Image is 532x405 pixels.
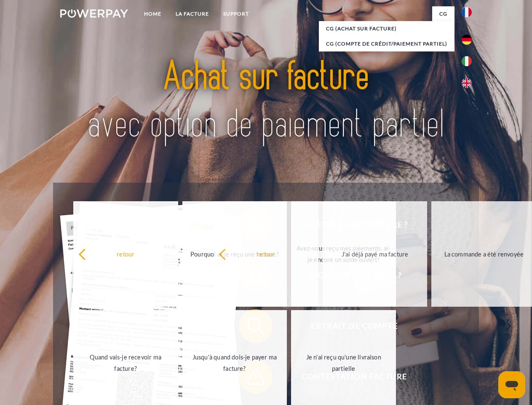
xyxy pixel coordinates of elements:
img: en [462,78,472,88]
a: LA FACTURE [168,6,216,22]
div: Je n'ai reçu qu'une livraison partielle [296,351,391,374]
img: de [462,35,472,45]
img: it [462,56,472,66]
a: Support [216,6,256,22]
img: logo-powerpay-white.svg [60,9,128,18]
div: Jusqu'à quand dois-je payer ma facture? [187,351,282,374]
img: fr [462,7,472,17]
img: title-powerpay_fr.svg [80,40,452,162]
a: CG [432,6,454,22]
div: retour [219,248,313,259]
div: retour [78,248,173,259]
iframe: Bouton de lancement de la fenêtre de messagerie [498,371,525,398]
div: La commande a été renvoyée [436,248,531,259]
div: Pourquoi ai-je reçu une facture? [187,248,282,259]
div: Quand vais-je recevoir ma facture? [78,351,173,374]
div: J'ai déjà payé ma facture [328,248,422,259]
a: CG (Compte de crédit/paiement partiel) [319,36,454,51]
a: CG (achat sur facture) [319,21,454,36]
a: Home [137,6,168,22]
